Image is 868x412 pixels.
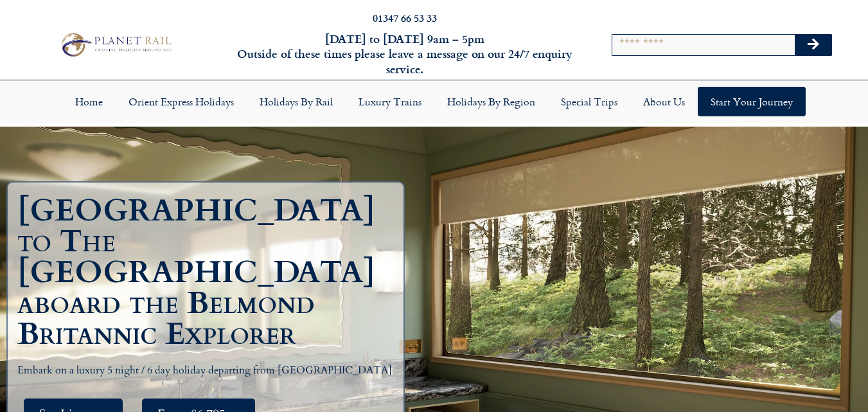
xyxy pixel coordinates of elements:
img: Planet Rail Train Holidays Logo [57,30,175,59]
nav: Menu [6,87,862,116]
a: Home [62,87,116,116]
button: Search [795,35,832,55]
a: Start your Journey [698,87,806,116]
h1: [GEOGRAPHIC_DATA] to The [GEOGRAPHIC_DATA] aboard the Belmond Britannic Explorer [17,195,400,350]
h6: [DATE] to [DATE] 9am – 5pm Outside of these times please leave a message on our 24/7 enquiry serv... [235,31,575,76]
a: Orient Express Holidays [116,87,247,116]
a: Special Trips [548,87,630,116]
a: Holidays by Region [434,87,548,116]
p: Embark on a luxury 5 night / 6 day holiday departing from [GEOGRAPHIC_DATA] [17,363,400,379]
a: About Us [630,87,698,116]
a: 01347 66 53 33 [373,10,437,25]
a: Holidays by Rail [247,87,346,116]
a: Luxury Trains [346,87,434,116]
